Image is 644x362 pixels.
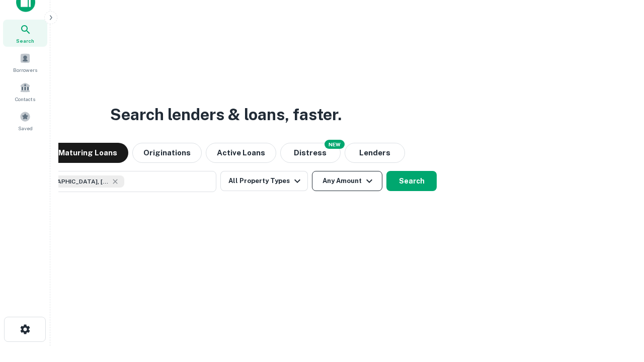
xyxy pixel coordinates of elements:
span: Borrowers [13,66,37,74]
a: Borrowers [3,49,47,76]
button: Search [386,171,437,191]
button: Maturing Loans [47,143,128,163]
button: Search distressed loans with lien and other non-mortgage details. [280,143,341,163]
iframe: Chat Widget [594,282,644,330]
span: Saved [18,124,33,132]
span: [GEOGRAPHIC_DATA], [GEOGRAPHIC_DATA], [GEOGRAPHIC_DATA] [34,177,109,186]
button: [GEOGRAPHIC_DATA], [GEOGRAPHIC_DATA], [GEOGRAPHIC_DATA] [15,171,216,192]
button: All Property Types [220,171,308,191]
h3: Search lenders & loans, faster. [110,103,342,127]
a: Saved [3,107,47,134]
button: Any Amount [312,171,382,191]
a: Contacts [3,78,47,105]
div: NEW [325,140,345,149]
span: Contacts [15,95,35,103]
a: Search [3,20,47,47]
button: Lenders [345,143,405,163]
button: Active Loans [206,143,276,163]
button: Originations [132,143,202,163]
span: Search [16,37,34,45]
